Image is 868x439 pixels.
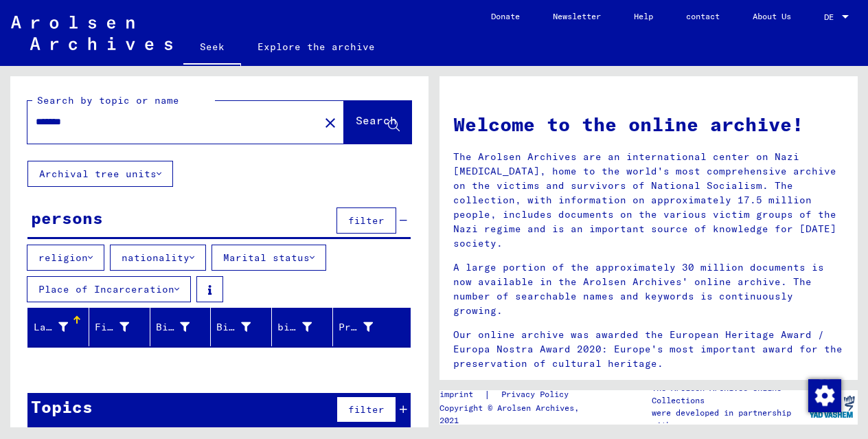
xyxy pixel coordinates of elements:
mat-header-cell: First name [89,308,150,346]
img: Change consent [808,379,841,412]
font: Prisoner # [339,321,400,333]
div: Birth name [156,316,211,338]
font: Explore the archive [258,41,375,53]
font: About Us [753,11,791,21]
font: nationality [122,251,190,264]
font: First name [95,321,157,333]
mat-icon: close [322,115,339,131]
font: birth date [277,321,339,333]
font: Topics [31,396,93,417]
font: contact [686,11,720,21]
button: filter [336,207,396,234]
button: nationality [110,245,206,271]
img: Arolsen_neg.svg [11,16,172,50]
font: Help [634,11,653,21]
font: filter [348,214,385,227]
div: birth date [277,316,332,338]
font: Place of Incarceration [38,283,174,295]
div: First name [95,316,150,338]
font: filter [348,403,385,416]
button: filter [336,396,396,423]
font: Donate [491,11,520,21]
button: Clear [317,109,344,136]
font: imprint [439,389,473,399]
font: | [484,388,490,401]
div: Birth [216,316,271,338]
font: Welcome to the online archive! [453,112,803,136]
a: Explore the archive [241,30,391,63]
mat-header-cell: Birth name [150,308,212,346]
font: Birth name [156,321,218,333]
font: persons [31,207,103,228]
a: imprint [439,387,484,402]
font: Marital status [223,251,310,264]
button: Marital status [212,245,326,271]
font: Newsletter [553,11,601,21]
font: DE [824,12,834,22]
font: Seek [200,41,225,53]
mat-header-cell: Prisoner # [333,308,410,346]
mat-header-cell: Last name [28,308,89,346]
mat-header-cell: Birth [211,308,272,346]
font: Last name [34,321,89,333]
img: yv_logo.png [806,390,858,424]
font: Search by topic or name [37,94,179,106]
font: Our online archive was awarded the European Heritage Award / Europa Nostra Award 2020: Europe's m... [453,328,843,370]
div: Last name [34,316,89,338]
font: Birth [216,321,247,333]
font: Privacy Policy [501,389,569,399]
font: The Arolsen Archives are an international center on Nazi [MEDICAL_DATA], home to the world's most... [453,150,836,249]
button: Search [344,101,411,144]
font: Archival tree units [39,168,157,180]
a: Privacy Policy [490,387,585,402]
button: Archival tree units [27,161,173,187]
div: Prisoner # [339,316,393,338]
font: religion [38,251,88,264]
font: Copyright © Arolsen Archives, 2021 [439,403,579,425]
font: were developed in partnership with [652,407,791,430]
a: Seek [183,30,241,66]
button: religion [27,245,104,271]
font: A large portion of the approximately 30 million documents is now available in the Arolsen Archive... [453,261,824,317]
mat-header-cell: birth date [272,308,333,346]
font: Search [356,113,397,127]
button: Place of Incarceration [27,276,191,302]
